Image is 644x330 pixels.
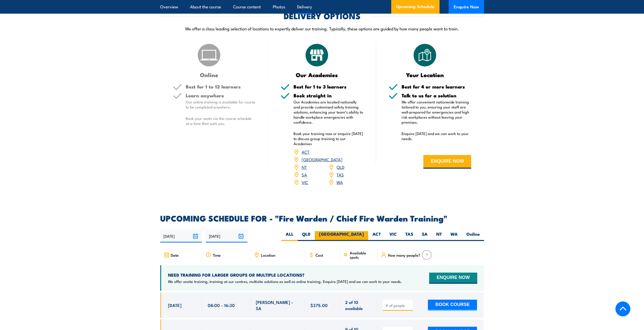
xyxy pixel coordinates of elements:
[302,179,308,185] a: VIC
[284,12,361,19] h2: DELIVERY OPTIONS
[168,279,402,284] p: We offer onsite training, training at our centres, multisite solutions as well as online training...
[168,272,402,278] h4: NEED TRAINING FOR LARGER GROUPS OR MULTIPLE LOCATIONS?
[388,253,420,257] span: How many people?
[385,231,401,241] label: VIC
[171,253,179,257] span: Date
[368,231,385,241] label: ACT
[401,231,418,241] label: TAS
[186,116,256,126] p: Book your seats via the course schedule at a time that suits you.
[302,156,342,162] a: [GEOGRAPHIC_DATA]
[294,131,363,146] p: Book your training now or enquire [DATE] to discuss group training to our Academies
[294,99,363,125] p: Our Academies are located nationally and provide customised safety training solutions, enhancing ...
[281,231,298,241] label: ALL
[345,299,372,311] span: 2 of 10 available
[302,171,307,178] a: SA
[350,251,374,259] span: Available spots
[294,84,363,89] h5: Best for 1 to 3 learners
[186,99,256,109] p: Our online training is available for course to be completed anywhere.
[389,72,461,78] h3: Your Location
[186,84,256,89] h5: Best for 1 to 12 learners
[213,253,221,257] span: Time
[302,149,309,155] a: ACT
[337,164,344,170] a: QLD
[402,99,471,125] p: We offer convenient nationwide training tailored to you, ensuring your staff are well-prepared fo...
[428,300,477,311] button: BOOK COURSE
[256,299,299,311] span: [PERSON_NAME] - SA
[186,93,256,98] h5: Learn anywhere
[337,179,343,185] a: WA
[208,302,235,308] span: 08:00 - 16:30
[423,155,471,169] button: ENQUIRE NOW
[462,231,484,241] label: Online
[429,273,477,284] button: ENQUIRE NOW
[261,253,275,257] span: Location
[446,231,462,241] label: WA
[402,93,471,98] h5: Talk to us for a solution
[160,26,484,31] p: We offer a class leading selection of locations to expertly deliver our training. Typically, thes...
[432,231,446,241] label: NT
[160,214,484,222] h2: UPCOMING SCHEDULE FOR - "Fire Warden / Chief Fire Warden Training"
[298,231,315,241] label: QLD
[206,230,247,243] input: To date
[316,253,323,257] span: Cost
[310,302,328,308] span: $375.00
[315,231,368,241] label: [GEOGRAPHIC_DATA]
[402,84,471,89] h5: Best for 4 or more learners
[168,302,181,308] span: [DATE]
[418,231,432,241] label: SA
[337,171,344,178] a: TAS
[402,131,471,141] p: Enquire [DATE] and we can work to your needs.
[386,303,411,308] input: # of people
[294,93,363,98] h5: Book straight in
[173,72,245,78] h3: Online
[302,164,307,170] a: NT
[160,230,202,243] input: From date
[281,72,353,78] h3: Our Academies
